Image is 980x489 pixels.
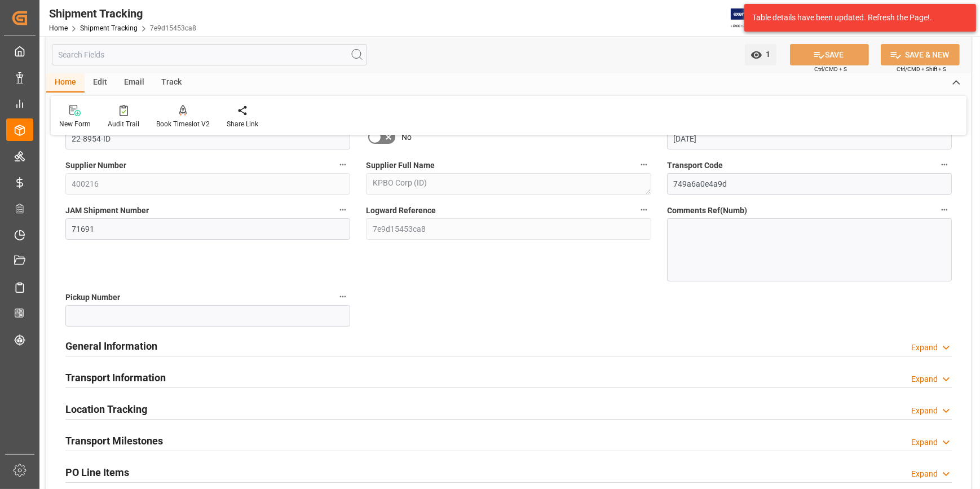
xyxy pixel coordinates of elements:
[65,160,126,171] span: Supplier Number
[153,73,190,92] div: Track
[80,24,138,32] a: Shipment Tracking
[65,205,149,217] span: JAM Shipment Number
[336,157,350,172] button: Supplier Number
[49,24,68,32] a: Home
[911,405,938,417] div: Expand
[59,119,91,129] div: New Form
[366,160,435,171] span: Supplier Full Name
[790,44,869,65] button: SAVE
[814,65,847,73] span: Ctrl/CMD + S
[752,12,960,24] div: Table details have been updated. Refresh the Page!.
[227,119,258,129] div: Share Link
[911,373,938,385] div: Expand
[366,205,436,217] span: Logward Reference
[65,292,120,303] span: Pickup Number
[85,73,116,92] div: Edit
[65,370,166,385] h2: Transport Information
[937,202,952,217] button: Comments Ref(Numb)
[65,402,147,417] h2: Location Tracking
[52,44,367,65] input: Search Fields
[116,73,153,92] div: Email
[65,433,163,448] h2: Transport Milestones
[336,202,350,217] button: JAM Shipment Number
[637,157,651,172] button: Supplier Full Name
[667,128,952,149] input: DD-MM-YYYY
[762,50,771,59] span: 1
[667,160,723,171] span: Transport Code
[911,437,938,448] div: Expand
[911,342,938,354] div: Expand
[937,157,952,172] button: Transport Code
[156,119,210,129] div: Book Timeslot V2
[667,205,747,217] span: Comments Ref(Numb)
[336,289,350,304] button: Pickup Number
[108,119,139,129] div: Audit Trail
[911,468,938,480] div: Expand
[881,44,960,65] button: SAVE & NEW
[731,8,770,28] img: Exertis%20JAM%20-%20Email%20Logo.jpg_1722504956.jpg
[65,465,129,480] h2: PO Line Items
[46,73,85,92] div: Home
[366,173,651,195] textarea: KPBO Corp (ID)
[637,202,651,217] button: Logward Reference
[897,65,946,73] span: Ctrl/CMD + Shift + S
[401,131,412,143] span: No
[49,5,196,22] div: Shipment Tracking
[65,338,157,354] h2: General Information
[745,44,776,65] button: open menu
